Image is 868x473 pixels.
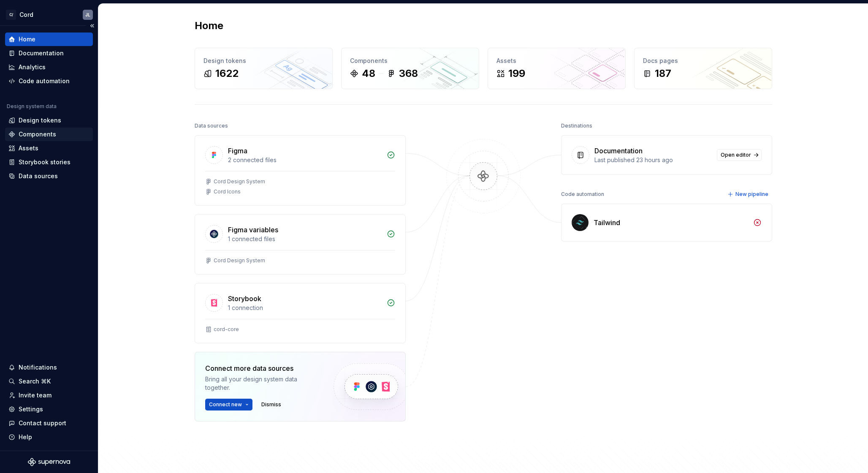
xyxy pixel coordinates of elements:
div: Settings [19,405,43,413]
a: Components [5,128,93,141]
a: Design tokens [5,114,93,127]
a: Invite team [5,389,93,402]
div: Last published 23 hours ago [594,156,712,164]
span: Dismiss [261,401,281,408]
div: 1 connected files [228,235,382,243]
div: 1 connection [228,304,382,312]
div: Figma variables [228,225,278,235]
button: New pipeline [725,188,772,200]
div: C/ [6,10,16,20]
div: 1622 [215,67,239,80]
a: Data sources [5,169,93,183]
span: Connect new [209,401,242,408]
div: 187 [655,67,671,80]
div: Components [350,57,470,65]
div: Design tokens [19,116,61,125]
div: Connect more data sources [205,363,319,373]
div: Docs pages [643,57,763,65]
div: Design system data [7,103,57,110]
div: Assets [496,57,617,65]
div: Cord Design System [214,178,265,185]
div: Design tokens [203,57,324,65]
div: Data sources [19,172,58,180]
button: Connect new [205,399,252,410]
div: 2 connected files [228,156,382,164]
button: Collapse sidebar [86,20,98,32]
button: C/CordJL [2,5,96,24]
div: Figma [228,146,247,156]
div: 199 [508,67,525,80]
span: Open editor [721,152,751,158]
a: Components48368 [341,48,479,89]
div: Help [19,433,32,441]
a: Documentation [5,46,93,60]
a: Storybook stories [5,155,93,169]
div: cord-core [214,326,239,333]
div: Destinations [561,120,592,132]
a: Figma2 connected filesCord Design SystemCord Icons [195,135,406,206]
a: Analytics [5,60,93,74]
div: Analytics [19,63,46,71]
div: Home [19,35,35,43]
a: Storybook1 connectioncord-core [195,283,406,343]
div: JL [85,11,90,18]
button: Search ⌘K [5,375,93,388]
div: Data sources [195,120,228,132]
a: Assets199 [488,48,626,89]
div: Contact support [19,419,66,427]
a: Open editor [717,149,762,161]
a: Assets [5,141,93,155]
div: Code automation [561,188,604,200]
button: Contact support [5,416,93,430]
div: Cord [19,11,33,19]
button: Notifications [5,361,93,374]
div: Bring all your design system data together. [205,375,319,392]
button: Dismiss [258,399,285,410]
div: Cord Design System [214,257,265,264]
div: Invite team [19,391,52,400]
div: Cord Icons [214,188,241,195]
div: Search ⌘K [19,377,51,386]
h2: Home [195,19,223,33]
div: Components [19,130,56,139]
div: Assets [19,144,38,152]
a: Design tokens1622 [195,48,333,89]
div: Tailwind [594,217,620,228]
div: Code automation [19,77,70,85]
a: Docs pages187 [634,48,772,89]
div: Notifications [19,363,57,372]
span: New pipeline [735,191,768,198]
div: 368 [399,67,418,80]
div: Storybook [228,294,261,304]
div: Documentation [19,49,64,57]
div: Documentation [594,146,643,156]
div: 48 [362,67,375,80]
div: Storybook stories [19,158,71,166]
a: Code automation [5,74,93,88]
button: Help [5,430,93,444]
a: Figma variables1 connected filesCord Design System [195,214,406,275]
a: Home [5,33,93,46]
a: Settings [5,402,93,416]
svg: Supernova Logo [28,458,70,466]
